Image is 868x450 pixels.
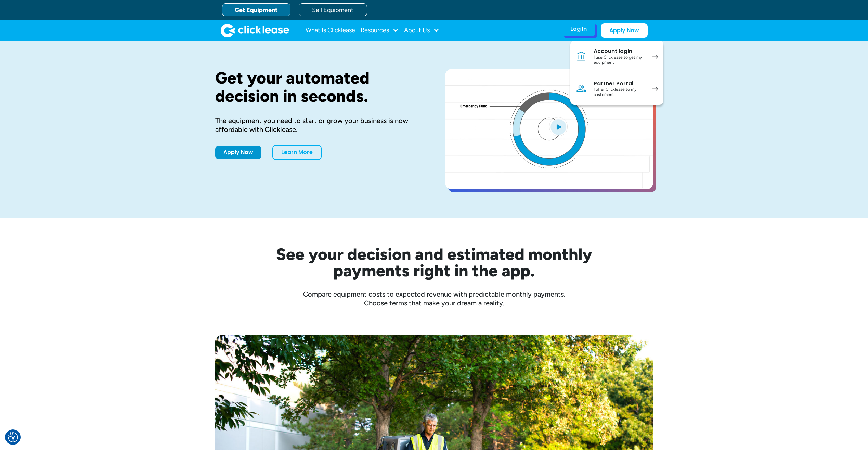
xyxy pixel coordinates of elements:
a: Apply Now [215,146,261,159]
a: Get Equipment [222,3,290,16]
div: Resources [361,24,399,37]
button: Consent Preferences [8,432,18,442]
div: I offer Clicklease to my customers. [594,87,645,98]
a: home [221,24,289,37]
div: Partner Portal [594,80,645,87]
img: Person icon [576,83,587,94]
img: arrow [652,87,658,91]
div: About Us [404,24,439,37]
div: The equipment you need to start or grow your business is now affordable with Clicklease. [215,116,423,134]
h1: Get your automated decision in seconds. [215,69,423,105]
a: Account loginI use Clicklease to get my equipment [570,41,663,73]
div: Log In [570,26,587,33]
img: Revisit consent button [8,432,18,442]
img: Clicklease logo [221,24,289,37]
a: Partner PortalI offer Clicklease to my customers. [570,73,663,105]
div: I use Clicklease to get my equipment [594,55,645,65]
a: Sell Equipment [299,3,367,16]
div: Account login [594,48,645,55]
h2: See your decision and estimated monthly payments right in the app. [243,246,626,279]
img: Blue play button logo on a light blue circular background [549,117,568,136]
a: open lightbox [445,69,653,189]
img: Bank icon [576,51,587,62]
div: Compare equipment costs to expected revenue with predictable monthly payments. Choose terms that ... [215,290,653,308]
a: Apply Now [601,23,648,38]
a: Learn More [272,145,322,160]
img: arrow [652,55,658,59]
a: What Is Clicklease [306,24,355,37]
nav: Log In [570,41,663,105]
